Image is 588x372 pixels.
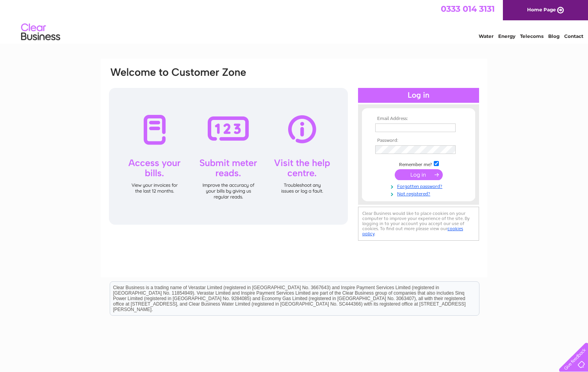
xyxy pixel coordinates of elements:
[21,20,61,44] img: logo.png
[375,182,464,190] a: Forgotten password?
[362,226,463,236] a: cookies policy
[395,169,443,180] input: Submit
[548,33,559,39] a: Blog
[373,138,464,143] th: Password:
[110,4,479,38] div: Clear Business is a trading name of Verastar Limited (registered in [GEOGRAPHIC_DATA] No. 3667643...
[375,190,464,197] a: Not registered?
[498,33,515,39] a: Energy
[441,4,495,14] a: 0333 014 3131
[373,116,464,122] th: Email Address:
[358,207,479,241] div: Clear Business would like to place cookies on your computer to improve your experience of the sit...
[373,160,464,168] td: Remember me?
[479,33,494,39] a: Water
[564,33,583,39] a: Contact
[520,33,543,39] a: Telecoms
